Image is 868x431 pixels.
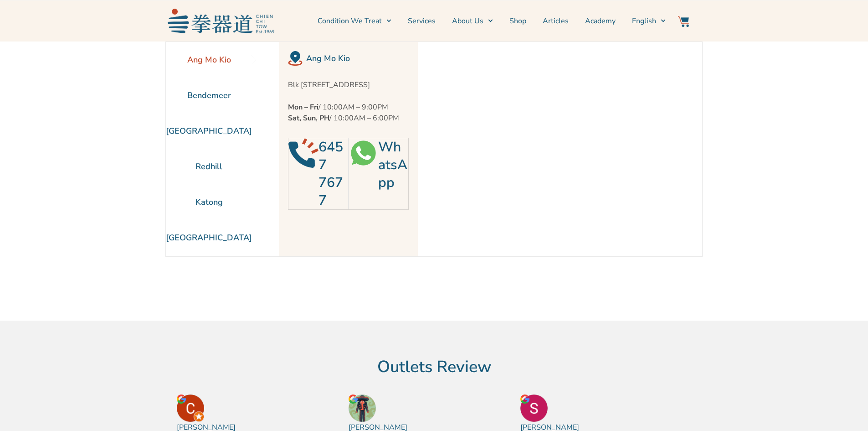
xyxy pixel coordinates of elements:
a: Shop [509,10,526,32]
strong: Sat, Sun, PH [288,113,329,123]
img: Leon O [349,395,376,422]
nav: Menu [279,10,666,32]
a: Articles [543,10,569,32]
img: Website Icon-03 [678,16,689,27]
h2: Ang Mo Kio [306,52,409,65]
a: WhatsApp [378,138,407,192]
img: Sharon Lim [520,395,548,422]
a: Condition We Treat [318,10,391,32]
a: Services [408,10,436,32]
iframe: Chien Chi Tow Healthcare Ang Mo Kio [418,42,676,256]
img: Cherine Ng [177,395,204,422]
p: Blk [STREET_ADDRESS] [288,79,409,90]
a: 6457 7677 [318,138,343,210]
a: About Us [452,10,493,32]
a: Academy [585,10,616,32]
p: / 10:00AM – 9:00PM / 10:00AM – 6:00PM [288,102,409,124]
strong: Mon – Fri [288,102,318,112]
a: Switch to English [632,10,666,32]
span: English [632,16,656,26]
h2: Outlets Review [172,357,696,377]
